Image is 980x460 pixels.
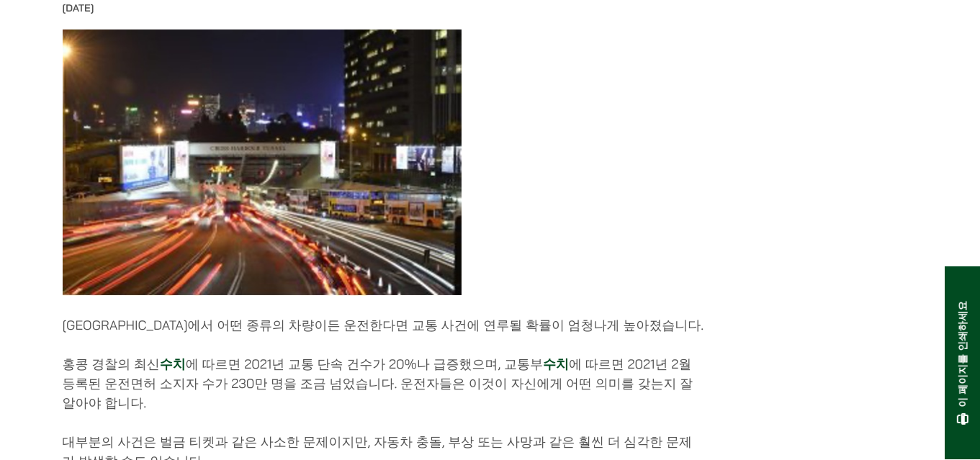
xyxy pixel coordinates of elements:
[160,356,186,372] a: 수치
[63,356,693,411] font: 에 따르면 2021년 2월 등록된 운전면허 소지자 수가 230만 명을 조금 넘었습니다. 운전자들은 이것이 자신에게 어떤 의미를 갖는지 잘 알아야 합니다.
[956,301,969,407] font: 이 페이지를 인쇄하세요
[63,317,704,333] font: [GEOGRAPHIC_DATA]에서 어떤 종류의 차량이든 운전한다면 교통 사건에 연루될 확률이 엄청나게 높아졌습니다.
[543,356,569,372] a: 수치
[63,356,160,372] font: 홍콩 경찰의 최신
[63,1,94,14] font: [DATE]
[186,356,543,372] font: 에 따르면 2021년 교통 단속 건수가 20%나 급증했으며, 교통부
